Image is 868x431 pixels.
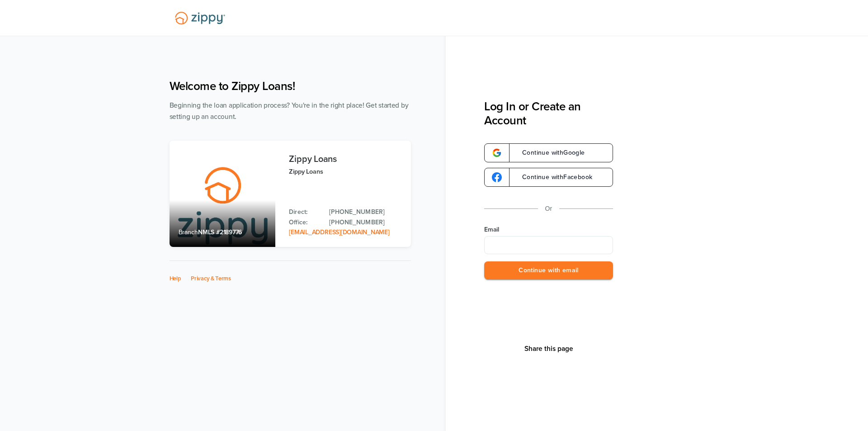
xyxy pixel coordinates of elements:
button: Share This Page [522,344,576,353]
a: Help [170,275,181,282]
span: Continue with Google [513,150,585,156]
p: Office: [289,218,320,227]
span: NMLS #2189776 [198,228,242,236]
h3: Log In or Create an Account [484,99,613,128]
a: google-logoContinue withGoogle [484,143,613,162]
a: google-logoContinue withFacebook [484,168,613,187]
a: Office Phone: 512-975-2947 [329,218,401,227]
img: google-logo [492,172,502,182]
span: Branch [179,228,198,236]
p: Or [545,203,552,214]
a: Direct Phone: 512-975-2947 [329,207,401,217]
p: Zippy Loans [289,166,401,177]
p: Direct: [289,207,320,217]
span: Beginning the loan application process? You're in the right place! Get started by setting up an a... [170,101,409,121]
h1: Welcome to Zippy Loans! [170,79,411,93]
a: Email Address: zippyguide@zippymh.com [289,228,389,236]
img: Lender Logo [170,8,231,28]
h3: Zippy Loans [289,154,401,164]
label: Email [484,225,613,234]
input: Email Address [484,236,613,254]
a: Privacy & Terms [191,275,231,282]
button: Continue with email [484,261,613,280]
span: Continue with Facebook [513,174,592,180]
img: google-logo [492,148,502,158]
